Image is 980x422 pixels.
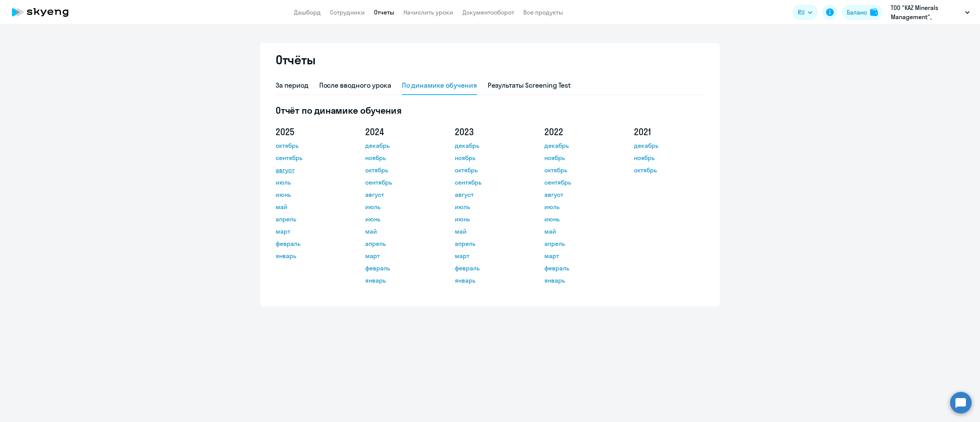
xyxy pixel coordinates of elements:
[276,80,309,90] div: За период
[276,214,345,224] a: апрель
[523,8,563,16] a: Все продукты
[365,227,434,236] a: май
[544,202,613,211] a: июль
[365,190,434,199] a: август
[544,141,613,150] a: декабрь
[365,165,434,175] a: октябрь
[544,190,613,199] a: август
[374,8,394,16] a: Отчеты
[365,239,434,248] a: апрель
[455,227,524,236] a: май
[544,276,613,285] a: январь
[276,190,345,199] a: июнь
[365,202,434,211] a: июль
[330,8,365,16] a: Сотрудники
[544,227,613,236] a: май
[798,8,805,17] span: RU
[365,141,434,150] a: декабрь
[276,126,345,138] h5: 2025
[276,153,345,162] a: сентябрь
[455,214,524,224] a: июнь
[544,165,613,175] a: октябрь
[462,8,514,16] a: Документооборот
[276,141,345,150] a: октябрь
[544,126,613,138] h5: 2022
[488,80,571,90] div: Результаты Screening Test
[365,276,434,285] a: январь
[403,8,453,16] a: Начислить уроки
[455,202,524,211] a: июль
[455,276,524,285] a: январь
[276,165,345,175] a: август
[634,153,703,162] a: ноябрь
[455,141,524,150] a: декабрь
[792,5,818,20] button: RU
[455,153,524,162] a: ноябрь
[276,227,345,236] a: март
[544,263,613,273] a: февраль
[455,251,524,260] a: март
[544,153,613,162] a: ноябрь
[887,3,973,21] button: ТОО "KAZ Minerals Management", Постоплата
[365,126,434,138] h5: 2024
[276,104,704,116] h5: Отчёт по динамике обучения
[319,80,391,90] div: После вводного урока
[870,8,878,16] img: balance
[402,80,477,90] div: По динамике обучения
[276,52,315,67] h2: Отчёты
[365,178,434,187] a: сентябрь
[455,190,524,199] a: август
[455,165,524,175] a: октябрь
[455,126,524,138] h5: 2023
[634,141,703,150] a: декабрь
[276,202,345,211] a: май
[891,3,962,21] p: ТОО "KAZ Minerals Management", Постоплата
[276,239,345,248] a: февраль
[455,263,524,273] a: февраль
[544,239,613,248] a: апрель
[294,8,321,16] a: Дашборд
[544,251,613,260] a: март
[365,214,434,224] a: июнь
[544,214,613,224] a: июнь
[276,251,345,260] a: январь
[365,263,434,273] a: февраль
[634,126,703,138] h5: 2021
[365,153,434,162] a: ноябрь
[455,239,524,248] a: апрель
[365,251,434,260] a: март
[842,5,882,20] button: Балансbalance
[634,165,703,175] a: октябрь
[276,178,345,187] a: июль
[847,8,867,17] div: Баланс
[544,178,613,187] a: сентябрь
[455,178,524,187] a: сентябрь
